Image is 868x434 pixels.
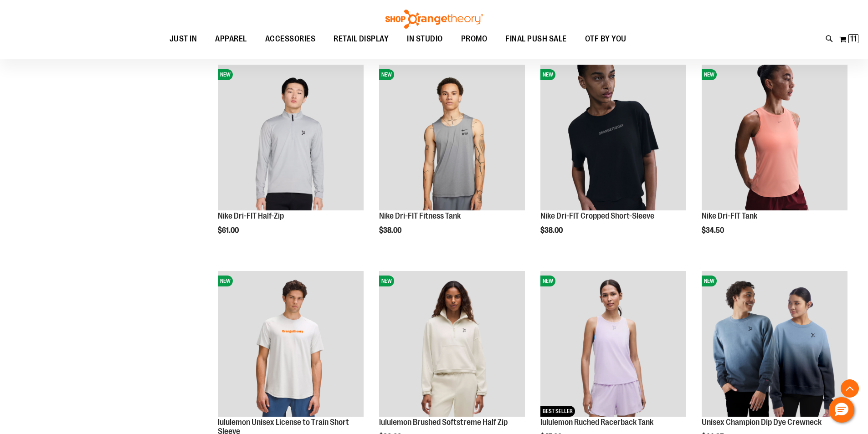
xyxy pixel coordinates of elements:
[841,379,859,398] button: Back To Top
[850,34,857,43] span: 11
[379,271,525,418] a: lululemon Brushed Softstreme Half ZipNEW
[379,69,394,80] span: NEW
[407,29,443,49] span: IN STUDIO
[215,29,247,49] span: APPAREL
[702,211,757,220] a: Nike Dri-FIT Tank
[540,271,686,418] a: lululemon Ruched Racerback TankNEWBEST SELLER
[702,65,847,212] a: Nike Dri-FIT TankNEW
[702,226,725,235] span: $34.50
[379,65,525,210] img: Nike Dri-FIT Fitness Tank
[206,29,256,49] a: APPAREL
[218,226,240,235] span: $61.00
[160,29,206,50] a: JUST IN
[334,29,389,49] span: RETAIL DISPLAY
[505,29,567,49] span: FINAL PUSH SALE
[702,65,847,210] img: Nike Dri-FIT Tank
[540,226,564,235] span: $38.00
[496,29,576,50] a: FINAL PUSH SALE
[379,65,525,212] a: Nike Dri-FIT Fitness TankNEW
[702,418,822,427] a: Unisex Champion Dip Dye Crewneck
[265,29,316,49] span: ACCESSORIES
[379,211,461,220] a: Nike Dri-FIT Fitness Tank
[576,29,636,50] a: OTF BY YOU
[379,226,403,235] span: $38.00
[218,271,364,417] img: lululemon Unisex License to Train Short Sleeve
[218,271,364,418] a: lululemon Unisex License to Train Short SleeveNEW
[218,65,364,212] a: Nike Dri-FIT Half-ZipNEW
[379,271,525,417] img: lululemon Brushed Softstreme Half Zip
[384,10,484,29] img: Shop Orangetheory
[829,397,854,423] button: Hello, have a question? Let’s chat.
[398,29,452,50] a: IN STUDIO
[540,276,555,286] span: NEW
[540,211,654,220] a: Nike Dri-FIT Cropped Short-Sleeve
[585,29,627,49] span: OTF BY YOU
[540,69,555,80] span: NEW
[540,65,686,212] a: Nike Dri-FIT Cropped Short-SleeveNEW
[218,211,284,220] a: Nike Dri-FIT Half-Zip
[702,69,717,80] span: NEW
[218,276,233,286] span: NEW
[702,271,847,417] img: Unisex Champion Dip Dye Crewneck
[702,271,847,418] a: Unisex Champion Dip Dye CrewneckNEW
[218,69,233,80] span: NEW
[461,29,488,49] span: PROMO
[213,60,368,258] div: product
[540,65,686,210] img: Nike Dri-FIT Cropped Short-Sleeve
[375,60,529,258] div: product
[452,29,497,50] a: PROMO
[540,418,653,427] a: lululemon Ruched Racerback Tank
[169,29,197,49] span: JUST IN
[697,60,852,258] div: product
[324,29,398,50] a: RETAIL DISPLAY
[540,406,575,417] span: BEST SELLER
[536,60,691,258] div: product
[218,65,364,210] img: Nike Dri-FIT Half-Zip
[702,276,717,286] span: NEW
[379,418,508,427] a: lululemon Brushed Softstreme Half Zip
[540,271,686,417] img: lululemon Ruched Racerback Tank
[256,29,325,50] a: ACCESSORIES
[379,276,394,286] span: NEW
